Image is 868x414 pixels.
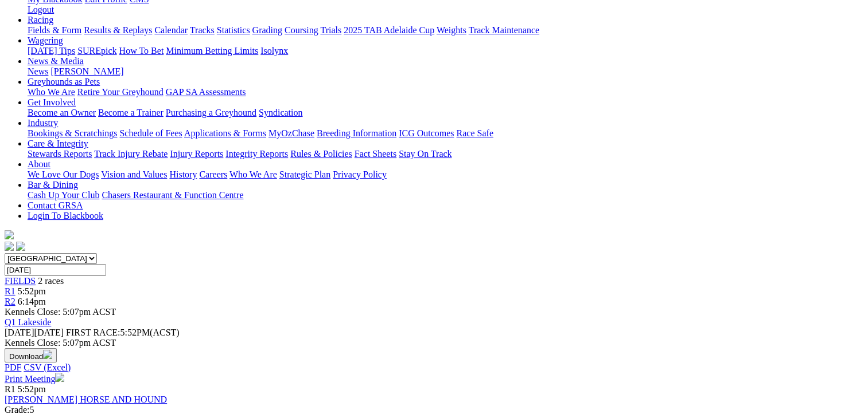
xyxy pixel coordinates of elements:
[154,25,188,35] a: Calendar
[5,348,57,362] button: Download
[28,97,76,107] a: Get Involved
[320,25,341,35] a: Trials
[18,297,46,306] span: 6:14pm
[166,87,246,97] a: GAP SA Assessments
[28,149,863,159] div: Care & Integrity
[66,328,180,337] span: 5:52PM(ACST)
[28,66,48,76] a: News
[169,169,197,179] a: History
[5,328,64,337] span: [DATE]
[28,190,863,200] div: Bar & Dining
[28,180,78,190] a: Bar & Dining
[5,338,863,348] div: Kennels Close: 5:07pm ACST
[333,169,387,179] a: Privacy Policy
[28,36,63,45] a: Wagering
[28,46,863,56] div: Wagering
[317,128,396,138] a: Breeding Information
[285,25,318,35] a: Coursing
[28,87,863,97] div: Greyhounds as Pets
[28,46,75,56] a: [DATE] Tips
[28,25,863,36] div: Racing
[28,25,81,35] a: Fields & Form
[229,169,277,179] a: Who We Are
[101,169,167,179] a: Vision and Values
[28,118,58,128] a: Industry
[28,128,117,138] a: Bookings & Scratchings
[268,128,314,138] a: MyOzChase
[38,276,64,286] span: 2 races
[279,169,330,179] a: Strategic Plan
[225,149,288,159] a: Integrity Reports
[217,25,250,35] a: Statistics
[50,66,123,76] a: [PERSON_NAME]
[28,169,99,179] a: We Love Our Dogs
[5,276,36,286] a: FIELDS
[199,169,227,179] a: Careers
[290,149,352,159] a: Rules & Policies
[43,350,52,359] img: download.svg
[77,46,116,56] a: SUREpick
[16,242,25,251] img: twitter.svg
[102,190,243,200] a: Chasers Restaurant & Function Centre
[5,362,21,372] a: PDF
[28,56,84,66] a: News & Media
[5,384,15,394] span: R1
[5,328,34,337] span: [DATE]
[24,362,71,372] a: CSV (Excel)
[28,128,863,139] div: Industry
[399,128,454,138] a: ICG Outcomes
[66,328,120,337] span: FIRST RACE:
[190,25,215,35] a: Tracks
[94,149,168,159] a: Track Injury Rebate
[5,317,51,327] a: Q1 Lakeside
[28,159,50,169] a: About
[456,128,493,138] a: Race Safe
[28,77,100,86] a: Greyhounds as Pets
[98,108,164,117] a: Become a Trainer
[28,108,96,117] a: Become an Owner
[28,66,863,77] div: News & Media
[84,25,152,35] a: Results & Replays
[5,242,14,251] img: facebook.svg
[55,373,64,382] img: printer.svg
[166,108,256,117] a: Purchasing a Greyhound
[18,384,46,394] span: 5:52pm
[166,46,258,56] a: Minimum Betting Limits
[28,139,88,148] a: Care & Integrity
[344,25,434,35] a: 2025 TAB Adelaide Cup
[28,87,75,97] a: Who We Are
[28,190,99,200] a: Cash Up Your Club
[5,297,15,306] a: R2
[28,5,54,14] a: Logout
[260,46,288,56] a: Isolynx
[5,286,15,296] a: R1
[28,108,863,118] div: Get Involved
[5,395,167,404] a: [PERSON_NAME] HORSE AND HOUND
[399,149,451,159] a: Stay On Track
[5,307,116,317] span: Kennels Close: 5:07pm ACST
[28,149,92,159] a: Stewards Reports
[77,87,164,97] a: Retire Your Greyhound
[259,108,302,117] a: Syndication
[469,25,539,35] a: Track Maintenance
[28,169,863,180] div: About
[437,25,466,35] a: Weights
[5,374,64,384] a: Print Meeting
[170,149,223,159] a: Injury Reports
[28,15,53,25] a: Racing
[28,200,83,210] a: Contact GRSA
[5,362,863,373] div: Download
[119,128,182,138] a: Schedule of Fees
[184,128,266,138] a: Applications & Forms
[28,211,103,220] a: Login To Blackbook
[5,264,106,276] input: Select date
[5,230,14,239] img: logo-grsa-white.png
[355,149,396,159] a: Fact Sheets
[119,46,164,56] a: How To Bet
[252,25,282,35] a: Grading
[18,286,46,296] span: 5:52pm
